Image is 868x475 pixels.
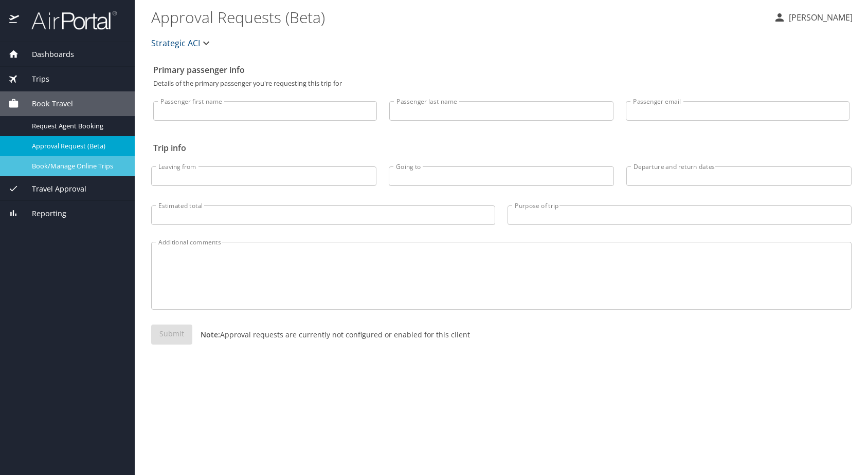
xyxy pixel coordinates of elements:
span: Approval Request (Beta) [32,141,122,151]
img: icon-airportal.png [9,10,20,30]
h2: Primary passenger info [153,62,849,78]
span: Dashboards [19,49,74,60]
span: Book/Manage Online Trips [32,161,122,171]
span: Travel Approval [19,183,86,195]
p: [PERSON_NAME] [786,11,853,24]
span: Reporting [19,208,66,219]
span: Book Travel [19,98,73,109]
p: Details of the primary passenger you're requesting this trip for [153,80,849,87]
span: Trips [19,73,49,85]
img: airportal-logo.png [20,10,117,30]
h1: Approval Requests (Beta) [151,1,765,33]
p: Approval requests are currently not configured or enabled for this client [192,329,470,340]
span: Request Agent Booking [32,121,122,131]
h2: Trip info [153,140,849,156]
button: Strategic ACI [147,33,216,53]
button: [PERSON_NAME] [769,8,857,27]
span: Strategic ACI [151,36,200,50]
strong: Note: [201,330,220,339]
